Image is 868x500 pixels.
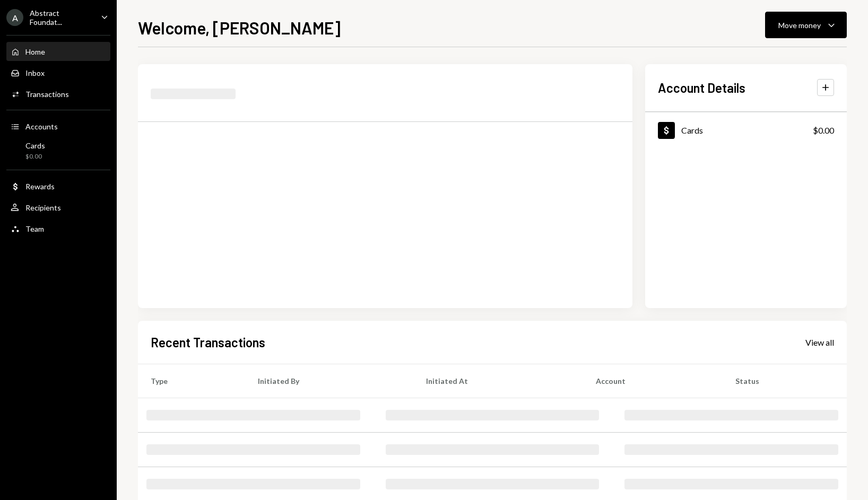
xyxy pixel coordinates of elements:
a: View all [805,336,834,348]
th: Initiated By [245,364,414,398]
th: Type [138,364,245,398]
a: Team [6,219,110,238]
div: Home [25,47,45,56]
th: Initiated At [413,364,583,398]
a: Home [6,42,110,61]
div: A [6,9,23,26]
div: Move money [778,20,821,31]
h2: Account Details [658,79,745,97]
th: Account [583,364,722,398]
div: Transactions [25,90,69,99]
div: $0.00 [813,124,834,137]
a: Cards$0.00 [6,138,110,163]
th: Status [723,364,847,398]
h2: Recent Transactions [151,334,265,351]
div: Recipients [25,203,61,212]
a: Rewards [6,177,110,196]
div: Rewards [25,182,55,191]
a: Recipients [6,198,110,217]
div: Team [25,224,44,233]
a: Cards$0.00 [645,112,847,148]
div: Abstract Foundat... [30,8,92,27]
div: Inbox [25,68,45,77]
div: View all [805,337,834,348]
button: Move money [765,12,847,38]
a: Accounts [6,117,110,136]
h1: Welcome, [PERSON_NAME] [138,17,341,38]
div: Cards [681,125,703,135]
div: $0.00 [25,152,45,161]
div: Cards [25,141,45,150]
a: Inbox [6,63,110,82]
a: Transactions [6,84,110,103]
div: Accounts [25,122,58,131]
